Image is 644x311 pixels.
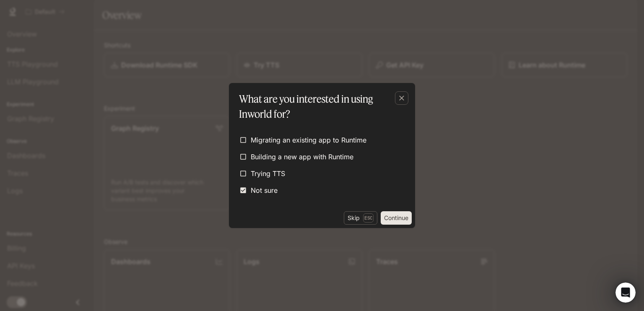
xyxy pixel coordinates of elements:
span: Not sure [251,185,278,195]
span: Migrating an existing app to Runtime [251,135,366,145]
iframe: Intercom live chat [615,282,636,303]
button: Continue [381,211,412,225]
p: What are you interested in using Inworld for? [239,91,402,122]
p: Esc [363,213,374,223]
span: Building a new app with Runtime [251,152,353,162]
button: SkipEsc [344,211,377,225]
span: Trying TTS [251,168,285,179]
